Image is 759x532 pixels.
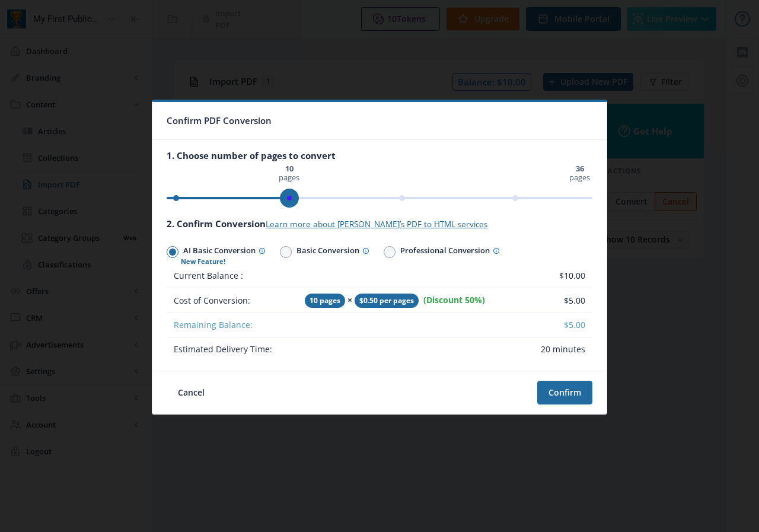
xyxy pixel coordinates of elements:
[167,337,298,361] td: Estimated Delivery Time:
[396,243,500,260] span: Professional Conversion
[167,313,298,337] td: Remaining Balance:
[277,164,301,183] span: pages
[167,197,592,199] ngx-slider: ngx-slider
[292,243,369,260] span: Basic Conversion
[167,381,216,404] button: Cancel
[167,218,592,230] div: 2. Confirm Conversion
[285,163,294,174] strong: 10
[524,264,592,288] td: $10.00
[152,102,607,140] nb-card-header: Confirm PDF Conversion
[524,337,592,361] td: 20 minutes
[167,149,592,161] div: 1. Choose number of pages to convert
[280,189,299,208] span: ngx-slider
[305,294,345,308] span: 10 pages
[576,163,584,174] strong: 36
[167,288,298,313] td: Cost of Conversion:
[524,313,592,337] td: $5.00
[423,294,485,305] span: (Discount 50%)
[355,294,419,308] span: $0.50 per pages
[266,219,487,230] a: Learn more about [PERSON_NAME]’s PDF to HTML services
[347,294,352,305] strong: ×
[178,243,266,260] span: AI Basic Conversion
[524,288,592,313] td: $5.00
[537,381,592,404] button: Confirm
[167,264,298,288] td: Current Balance :
[567,164,592,183] span: pages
